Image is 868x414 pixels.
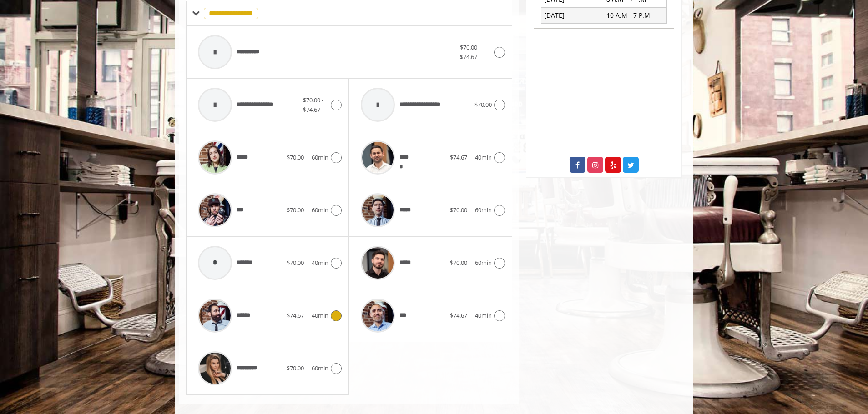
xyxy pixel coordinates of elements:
[450,311,467,319] span: $74.67
[469,153,473,161] span: |
[469,311,473,319] span: |
[604,8,666,23] td: 10 A.M - 7 P.M
[312,311,328,319] span: 40min
[475,206,492,214] span: 60min
[469,206,473,214] span: |
[306,206,309,214] span: |
[474,100,492,109] span: $70.00
[306,259,309,267] span: |
[475,259,492,267] span: 60min
[460,43,480,61] span: $70.00 - $74.67
[312,259,328,267] span: 40min
[287,259,304,267] span: $70.00
[312,153,328,161] span: 60min
[450,259,467,267] span: $70.00
[306,311,309,319] span: |
[312,364,328,372] span: 60min
[541,8,604,23] td: [DATE]
[303,96,323,114] span: $70.00 - $74.67
[450,206,467,214] span: $70.00
[475,311,492,319] span: 40min
[287,153,304,161] span: $70.00
[469,259,473,267] span: |
[287,364,304,372] span: $70.00
[306,153,309,161] span: |
[287,206,304,214] span: $70.00
[312,206,328,214] span: 60min
[450,153,467,161] span: $74.67
[475,153,492,161] span: 40min
[306,364,309,372] span: |
[287,311,304,319] span: $74.67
